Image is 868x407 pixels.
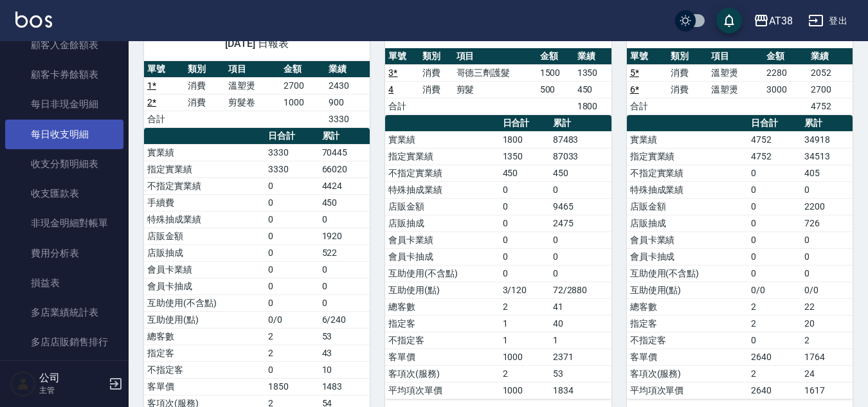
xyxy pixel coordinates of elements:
td: 溫塑燙 [708,81,763,98]
th: 類別 [185,61,225,78]
td: 互助使用(不含點) [385,265,499,282]
td: 2052 [808,64,853,81]
div: AT38 [769,13,793,29]
a: 每日收支明細 [5,120,123,149]
td: 3330 [265,161,318,177]
td: 1000 [280,94,325,111]
td: 53 [319,328,370,345]
td: 10 [319,361,370,378]
th: 累計 [801,115,853,132]
th: 單號 [385,48,419,65]
td: 3/120 [500,282,550,298]
th: 業績 [808,48,853,65]
td: 溫塑燙 [225,77,280,94]
td: 2430 [325,77,370,94]
td: 0 [265,211,318,228]
td: 2700 [280,77,325,94]
td: 消費 [667,81,708,98]
a: 每日非現金明細 [5,89,123,119]
th: 類別 [667,48,708,65]
td: 0 [265,294,318,311]
table: a dense table [385,115,611,399]
td: 客單價 [144,378,265,395]
td: 0 [748,265,801,282]
td: 合計 [627,98,667,114]
td: 0/0 [748,282,801,298]
td: 消費 [419,64,453,81]
td: 1764 [801,348,853,365]
td: 實業績 [144,144,265,161]
td: 2 [748,298,801,315]
td: 6/240 [319,311,370,328]
td: 40 [550,315,611,332]
td: 43 [319,345,370,361]
a: 費用分析表 [5,239,123,268]
td: 不指定實業績 [144,177,265,194]
td: 4752 [808,98,853,114]
td: 0 [550,231,611,248]
td: 2 [748,315,801,332]
td: 2475 [550,215,611,231]
td: 0 [801,248,853,265]
td: 消費 [185,94,225,111]
td: 0/0 [801,282,853,298]
td: 0 [500,198,550,215]
table: a dense table [627,115,853,399]
td: 1000 [500,382,550,399]
td: 2 [748,365,801,382]
td: 2700 [808,81,853,98]
th: 單號 [144,61,185,78]
td: 實業績 [627,131,748,148]
td: 72/2880 [550,282,611,298]
td: 互助使用(點) [627,282,748,298]
td: 0 [748,198,801,215]
td: 會員卡抽成 [144,278,265,294]
td: 實業績 [385,131,499,148]
td: 指定實業績 [627,148,748,165]
td: 哥德三劑護髮 [453,64,537,81]
td: 2 [265,345,318,361]
td: 1920 [319,228,370,244]
td: 4424 [319,177,370,194]
td: 0 [550,181,611,198]
td: 0 [265,228,318,244]
td: 0 [801,181,853,198]
a: 多店業績統計表 [5,298,123,327]
td: 0 [801,231,853,248]
td: 70445 [319,144,370,161]
td: 客單價 [627,348,748,365]
td: 店販金額 [627,198,748,215]
table: a dense table [144,61,370,128]
td: 指定客 [144,345,265,361]
td: 1617 [801,382,853,399]
th: 項目 [225,61,280,78]
th: 日合計 [265,128,318,145]
td: 726 [801,215,853,231]
td: 0 [265,261,318,278]
td: 1500 [537,64,574,81]
table: a dense table [627,48,853,115]
td: 總客數 [385,298,499,315]
td: 指定客 [627,315,748,332]
td: 互助使用(不含點) [627,265,748,282]
td: 消費 [185,77,225,94]
td: 2200 [801,198,853,215]
td: 0 [265,194,318,211]
td: 9465 [550,198,611,215]
td: 53 [550,365,611,382]
td: 2280 [763,64,808,81]
button: AT38 [748,8,798,34]
td: 0 [550,248,611,265]
td: 1483 [319,378,370,395]
td: 0 [265,244,318,261]
button: save [716,8,742,33]
td: 總客數 [144,328,265,345]
td: 0/0 [265,311,318,328]
td: 0 [319,261,370,278]
td: 2 [500,298,550,315]
td: 不指定客 [627,332,748,348]
td: 405 [801,165,853,181]
td: 2 [801,332,853,348]
th: 累計 [550,115,611,132]
th: 金額 [280,61,325,78]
